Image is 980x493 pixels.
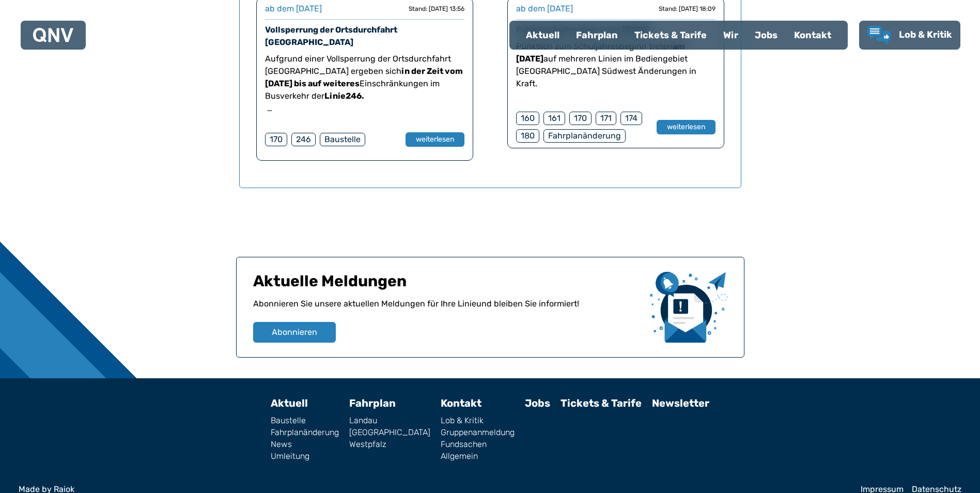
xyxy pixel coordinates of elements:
[626,22,715,49] a: Tickets & Tarife
[349,397,396,409] a: Fahrplan
[561,397,642,409] a: Tickets & Tarife
[265,53,464,102] p: Aufgrund einer Vollsperrung der Ortsdurchfahrt [GEOGRAPHIC_DATA] ergeben sich Einschränkungen im ...
[265,66,463,88] strong: in der Zeit vom [DATE] bis auf weiteres
[568,22,626,49] a: Fahrplan
[746,22,786,49] a: Jobs
[441,452,515,460] a: Allgemein
[409,5,464,13] div: Stand: [DATE] 13:56
[715,22,746,49] a: Wir
[786,22,839,49] a: Kontakt
[650,272,727,343] img: newsletter
[271,440,339,449] a: News
[518,22,568,49] a: Aktuell
[867,26,952,44] a: Lob & Kritik
[441,397,481,409] a: Kontakt
[349,428,430,437] a: [GEOGRAPHIC_DATA]
[291,133,316,146] div: 246
[265,133,287,146] div: 170
[253,272,642,298] h1: Aktuelle Meldungen
[271,417,339,425] a: Baustelle
[349,417,430,425] a: Landau
[272,326,317,338] span: Abonnieren
[271,452,339,460] a: Umleitung
[516,41,685,64] strong: am [DATE]
[596,112,616,125] div: 171
[652,397,709,409] a: Newsletter
[406,132,464,147] button: weiterlesen
[253,322,336,343] button: Abonnieren
[659,5,715,13] div: Stand: [DATE] 18:09
[253,298,642,322] p: Abonnieren Sie unsere aktuellen Meldungen für Ihre Linie und bleiben Sie informiert!
[349,440,430,449] a: Westpfalz
[516,112,539,125] div: 160
[620,112,642,125] div: 174
[543,129,626,143] div: Fahrplanänderung
[265,25,397,47] a: Vollsperrung der Ortsdurchfahrt [GEOGRAPHIC_DATA]
[346,91,364,101] strong: 246.
[516,40,715,90] p: Pünktlich zum Schuljahresbeginn treten auf mehreren Linien im Bediengebiet [GEOGRAPHIC_DATA] Südw...
[899,29,952,40] span: Lob & Kritik
[271,428,339,437] a: Fahrplanänderung
[320,133,365,146] div: Baustelle
[525,397,550,409] a: Jobs
[569,112,592,125] div: 170
[516,3,573,15] div: ab dem [DATE]
[324,91,346,101] strong: Linie
[516,129,539,143] div: 180
[33,28,73,42] img: QNV Logo
[441,417,515,425] a: Lob & Kritik
[441,440,515,449] a: Fundsachen
[33,25,73,45] a: QNV Logo
[543,112,565,125] div: 161
[657,120,715,134] button: weiterlesen
[265,3,322,15] div: ab dem [DATE]
[271,397,308,409] a: Aktuell
[441,428,515,437] a: Gruppenanmeldung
